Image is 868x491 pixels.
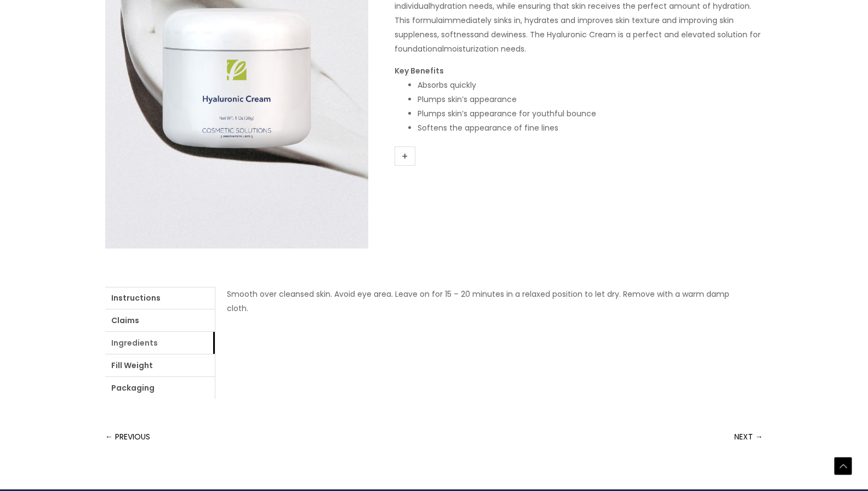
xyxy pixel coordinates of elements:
[105,287,215,309] a: Instructions
[105,332,215,354] a: Ingredients
[105,354,215,376] a: Fill Weight
[395,65,444,76] strong: Key Benefits
[418,121,763,135] li: Softens the appearance of fine lines
[105,309,215,331] a: Claims
[105,426,150,448] a: ← PREVIOUS
[418,92,763,106] li: Plumps skin’s appearance
[418,78,763,92] li: Absorbs quickly
[105,377,215,399] a: Packaging
[734,426,763,448] a: NEXT →
[395,15,734,40] span: immediately sinks in, hydrates and improves skin texture and improving skin suppleness, softness
[227,287,751,315] p: Smooth over cleansed skin. Avoid eye area. Leave on for 15 – 20 minutes in a relaxed position to ...
[395,146,415,166] a: +
[418,106,763,121] li: Plumps skin’s appearance for youthful bounce
[444,43,526,54] span: moisturization needs.
[395,29,761,54] span: and dewiness. The Hyaluronic Cream is a perfect and elevated solution for foundational
[395,1,751,26] span: hydration needs, while ensuring that skin receives the perfect amount of hydration. This formula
